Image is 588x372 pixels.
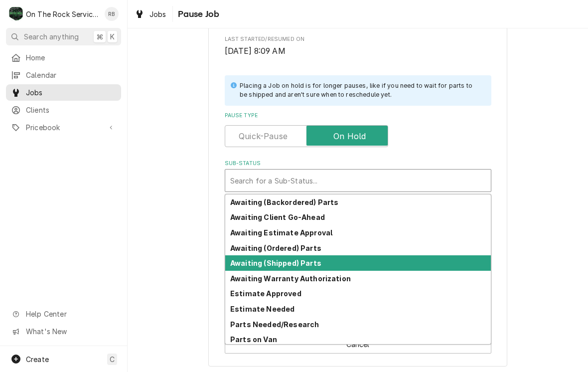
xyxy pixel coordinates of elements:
span: C [110,354,115,365]
span: ⌘ [96,31,103,42]
label: Pause Type [225,112,491,120]
strong: Parts on Van [230,335,277,344]
strong: Awaiting (Ordered) Parts [230,244,321,252]
a: Home [6,49,121,66]
span: Help Center [26,309,115,319]
a: Jobs [131,6,170,22]
strong: Awaiting (Backordered) Parts [230,198,338,206]
a: Jobs [6,84,121,101]
div: Sub-Status [225,160,491,192]
div: RB [105,7,119,21]
strong: Awaiting Estimate Approval [230,228,332,237]
div: Pause Type [225,112,491,147]
span: K [110,31,115,42]
span: Last Started/Resumed On [225,35,491,43]
span: Last Started/Resumed On [225,45,491,57]
a: Go to What's New [6,323,121,340]
div: O [9,7,23,21]
div: Ray Beals's Avatar [105,7,119,21]
span: Jobs [149,9,166,19]
a: Calendar [6,67,121,83]
span: Jobs [26,87,116,98]
div: On The Rock Services's Avatar [9,7,23,21]
button: Search anything⌘K [6,28,121,45]
strong: Awaiting (Shipped) Parts [230,259,321,267]
strong: Estimate Needed [230,305,294,313]
a: Go to Pricebook [6,119,121,136]
span: [DATE] 8:09 AM [225,46,286,56]
label: Sub-Status [225,160,491,168]
a: Clients [6,102,121,118]
span: Pause Job [175,7,219,21]
span: Home [26,52,116,63]
button: Cancel [225,335,491,354]
strong: Estimate Approved [230,289,301,298]
span: Calendar [26,70,116,80]
div: Last Started/Resumed On [225,35,491,57]
span: Search anything [24,31,79,42]
span: Clients [26,105,116,115]
div: Placing a Job on hold is for longer pauses, like if you need to wait for parts to be shipped and ... [240,81,481,100]
span: Pricebook [26,122,101,133]
span: Create [26,355,49,364]
strong: Awaiting Client Go-Ahead [230,213,325,221]
strong: Parts Needed/Research [230,320,319,329]
strong: Awaiting Warranty Authorization [230,274,351,283]
span: What's New [26,326,115,337]
a: Go to Help Center [6,306,121,322]
div: On The Rock Services [26,9,99,19]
